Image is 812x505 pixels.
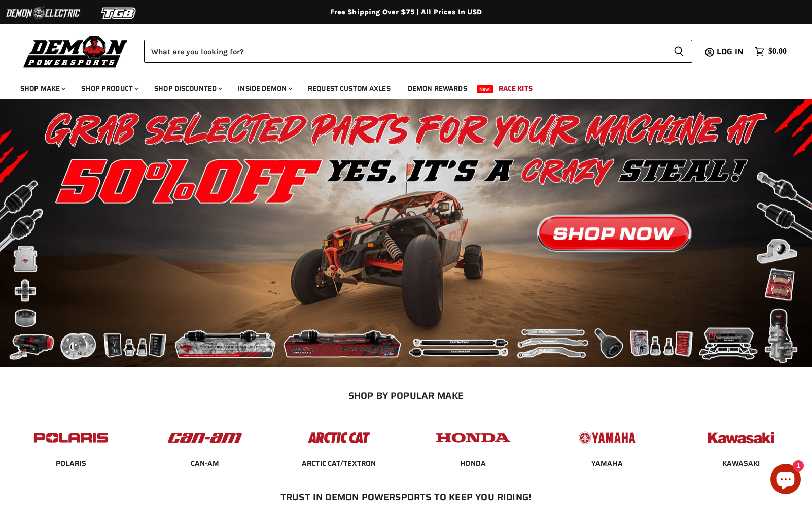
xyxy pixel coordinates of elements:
[230,78,298,99] a: Inside Demon
[568,422,647,453] img: POPULAR_MAKE_logo_5_20258e7f-293c-4aac-afa8-159eaa299126.jpg
[460,459,486,469] span: HONDA
[20,33,131,69] img: Demon Powersports
[717,45,744,58] span: Log in
[13,74,784,99] ul: Main menu
[147,78,228,99] a: Shop Discounted
[400,78,475,99] a: Demon Rewards
[460,459,486,468] a: HONDA
[434,422,513,453] img: POPULAR_MAKE_logo_4_4923a504-4bac-4306-a1be-165a52280178.jpg
[191,459,220,468] a: CAN-AM
[299,422,378,453] img: POPULAR_MAKE_logo_3_027535af-6171-4c5e-a9bc-f0eccd05c5d6.jpg
[477,85,494,93] span: New!
[701,422,781,453] img: POPULAR_MAKE_logo_6_76e8c46f-2d1e-4ecc-b320-194822857d41.jpg
[144,40,692,63] form: Product
[13,78,72,99] a: Shop Make
[491,78,540,99] a: Race Kits
[302,459,376,468] a: ARCTIC CAT/TEXTRON
[302,459,376,469] span: ARCTIC CAT/TEXTRON
[591,459,623,468] a: YAMAHA
[74,78,145,99] a: Shop Product
[750,44,792,59] a: $0.00
[5,4,81,23] img: Demon Electric Logo 2
[722,459,760,469] span: KAWASAKI
[24,492,788,502] h2: Trust In Demon Powersports To Keep You Riding!
[1,8,812,17] div: Free Shipping Over $75 | All Prices In USD
[56,459,86,469] span: POLARIS
[31,422,111,453] img: POPULAR_MAKE_logo_2_dba48cf1-af45-46d4-8f73-953a0f002620.jpg
[56,459,86,468] a: POLARIS
[767,464,804,497] inbox-online-store-chat: Shopify online store chat
[13,390,799,401] h2: SHOP BY POPULAR MAKE
[144,40,665,63] input: Search
[81,4,157,23] img: TGB Logo 2
[722,459,760,468] a: KAWASAKI
[768,47,787,56] span: $0.00
[165,422,244,453] img: POPULAR_MAKE_logo_1_adc20308-ab24-48c4-9fac-e3c1a623d575.jpg
[300,78,398,99] a: Request Custom Axles
[591,459,623,469] span: YAMAHA
[712,47,750,56] a: Log in
[191,459,220,469] span: CAN-AM
[665,40,692,63] button: Search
